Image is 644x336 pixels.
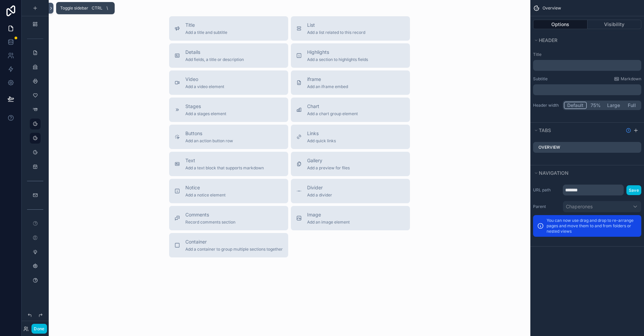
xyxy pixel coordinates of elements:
[185,138,233,144] span: Add an action button row
[185,184,226,191] span: Notice
[307,157,350,164] span: Gallery
[307,30,365,35] span: Add a list related to this record
[169,43,288,68] button: DetailsAdd fields, a title or description
[169,152,288,176] button: TextAdd a text block that supports markdown
[533,76,548,82] label: Subtitle
[626,185,641,195] button: Save
[533,187,560,193] label: URL path
[291,70,410,95] button: iframeAdd an iframe embed
[169,179,288,203] button: NoticeAdd a notice element
[291,152,410,176] button: GalleryAdd a preview for files
[185,211,235,218] span: Comments
[533,168,637,178] button: Navigation
[169,206,288,230] button: CommentsRecord comments section
[566,203,593,210] span: Chaperones
[291,43,410,68] button: HighlightsAdd a section to highlights fields
[563,201,641,212] button: Chaperones
[307,184,332,191] span: Divider
[185,130,233,137] span: Buttons
[623,102,640,109] button: Full
[307,138,336,144] span: Add quick links
[31,324,47,334] button: Done
[307,84,348,89] span: Add an iframe embed
[533,60,641,71] div: scrollable content
[533,52,641,57] label: Title
[185,219,235,225] span: Record comments section
[291,125,410,149] button: LinksAdd quick links
[185,192,226,198] span: Add a notice element
[307,192,332,198] span: Add a divider
[538,145,560,150] label: Overview
[307,57,368,62] span: Add a section to highlights fields
[533,126,623,135] button: Tabs
[185,238,283,245] span: Container
[533,84,641,95] div: scrollable content
[587,102,604,109] button: 75%
[307,219,350,225] span: Add an image element
[307,130,336,137] span: Links
[621,76,641,82] span: Markdown
[307,211,350,218] span: Image
[60,5,88,11] span: Toggle sidebar
[307,111,358,117] span: Add a chart group element
[185,30,227,35] span: Add a title and subtitle
[543,5,561,11] span: Overview
[185,22,227,28] span: Title
[539,127,551,133] span: Tabs
[185,111,226,117] span: Add a stages element
[169,16,288,41] button: TitleAdd a title and subtitle
[169,70,288,95] button: VideoAdd a video element
[291,179,410,203] button: DividerAdd a divider
[307,165,350,171] span: Add a preview for files
[614,76,641,82] a: Markdown
[169,98,288,122] button: StagesAdd a stages element
[307,49,368,56] span: Highlights
[291,98,410,122] button: ChartAdd a chart group element
[185,76,224,83] span: Video
[307,22,365,28] span: List
[533,103,560,108] label: Header width
[91,5,103,12] span: Ctrl
[539,37,557,43] span: Header
[185,247,283,252] span: Add a container to group multiple sections together
[588,20,642,29] button: Visibility
[185,49,244,56] span: Details
[533,20,588,29] button: Options
[291,16,410,41] button: ListAdd a list related to this record
[169,233,288,257] button: ContainerAdd a container to group multiple sections together
[533,204,560,209] label: Parent
[626,128,631,133] svg: Show help information
[185,165,264,171] span: Add a text block that supports markdown
[533,36,637,45] button: Header
[291,206,410,230] button: ImageAdd an image element
[547,218,637,234] p: You can now use drag and drop to re-arrange pages and move them to and from folders or nested views
[185,57,244,62] span: Add fields, a title or description
[604,102,623,109] button: Large
[539,170,569,176] span: Navigation
[169,125,288,149] button: ButtonsAdd an action button row
[185,157,264,164] span: Text
[185,103,226,110] span: Stages
[564,102,587,109] button: Default
[307,76,348,83] span: iframe
[307,103,358,110] span: Chart
[185,84,224,89] span: Add a video element
[105,5,110,11] span: \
